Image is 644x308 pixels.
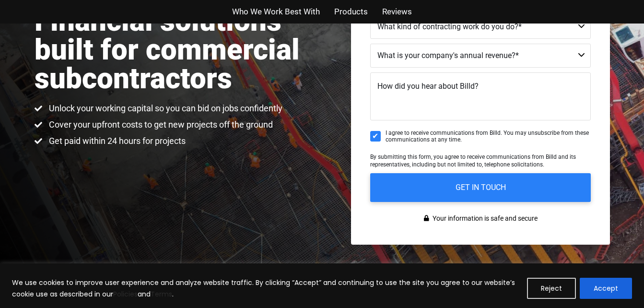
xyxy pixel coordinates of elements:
[12,277,520,300] p: We use cookies to improve user experience and analyze website traffic. By clicking “Accept” and c...
[334,5,368,19] a: Products
[580,278,632,299] button: Accept
[430,212,538,225] span: Your information is safe and secure
[370,154,576,168] span: By submitting this form, you agree to receive communications from Billd and its representatives, ...
[113,289,138,299] a: Policies
[47,119,273,130] span: Cover your upfront costs to get new projects off the ground
[151,289,172,299] a: Terms
[382,5,412,19] a: Reviews
[377,82,479,91] span: How did you hear about Billd?
[370,173,591,202] input: GET IN TOUCH
[370,131,381,142] input: I agree to receive communications from Billd. You may unsubscribe from these communications at an...
[527,278,576,299] button: Reject
[47,103,282,114] span: Unlock your working capital so you can bid on jobs confidently
[35,7,322,93] h1: Financial solutions built for commercial subcontractors
[232,5,320,19] a: Who We Work Best With
[47,135,186,147] span: Get paid within 24 hours for projects
[386,130,591,143] span: I agree to receive communications from Billd. You may unsubscribe from these communications at an...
